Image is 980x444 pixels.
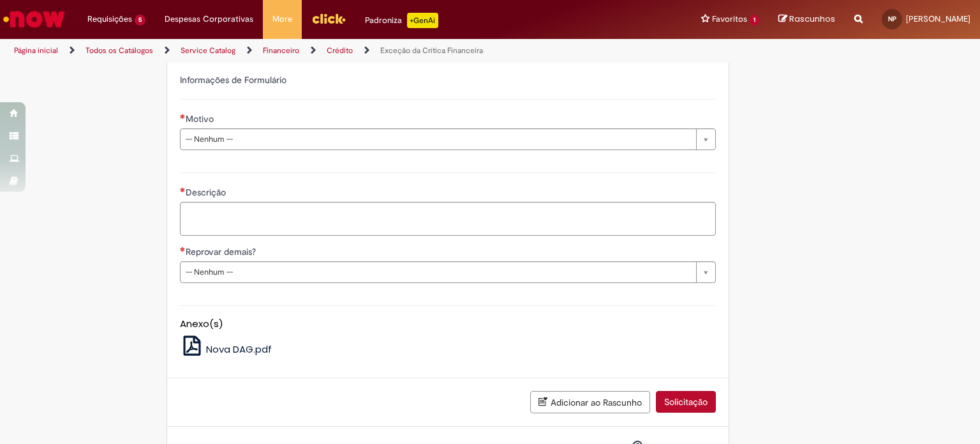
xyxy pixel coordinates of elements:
[789,13,835,25] span: Rascunhos
[180,319,716,330] h5: Anexo(s)
[14,45,58,56] a: Página inicial
[327,45,353,56] a: Crédito
[180,202,716,236] textarea: Descrição
[10,39,644,63] ul: Trilhas de página
[186,129,690,149] span: -- Nenhum --
[180,187,186,192] span: Necessários
[180,114,186,119] span: Necessários
[365,13,438,28] div: Padroniza
[656,391,716,413] button: Solicitação
[888,15,896,23] span: NP
[1,6,67,32] img: ServiceNow
[180,342,272,356] a: Nova DAG.pdf
[530,391,650,413] button: Adicionar ao Rascunho
[186,113,216,125] span: Motivo
[135,15,145,26] span: 5
[165,13,253,26] span: Despesas Corporativas
[272,13,292,26] span: More
[180,74,286,86] label: Informações de Formulário
[906,13,970,24] span: [PERSON_NAME]
[186,262,690,282] span: -- Nenhum --
[85,45,153,56] a: Todos os Catálogos
[380,45,483,56] a: Exceção da Crítica Financeira
[206,342,272,356] span: Nova DAG.pdf
[181,45,235,56] a: Service Catalog
[750,15,759,26] span: 1
[263,45,299,56] a: Financeiro
[311,9,346,28] img: click_logo_yellow_360x200.png
[407,13,438,28] p: +GenAi
[778,13,835,26] a: Rascunhos
[180,247,186,252] span: Necessários
[712,13,747,26] span: Favoritos
[186,246,258,257] span: Reprovar demais?
[87,13,132,26] span: Requisições
[186,187,228,198] span: Descrição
